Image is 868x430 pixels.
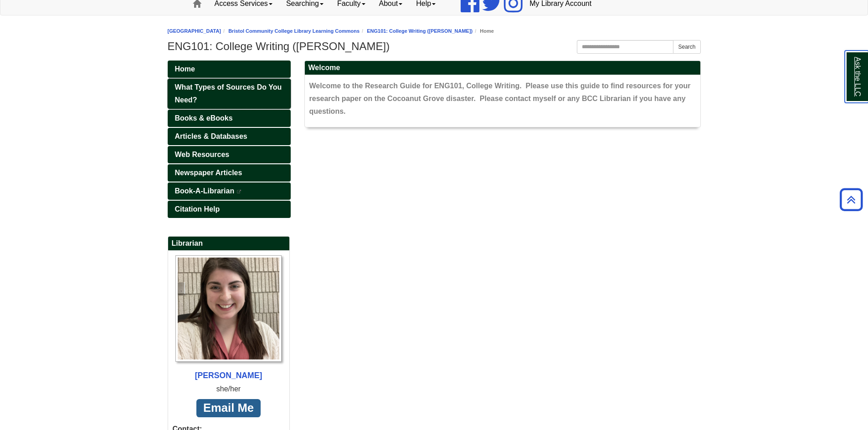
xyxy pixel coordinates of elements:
[175,132,247,140] span: Articles & Databases
[168,164,291,182] a: Newspaper Articles
[175,65,195,73] span: Home
[173,255,285,382] a: Profile Photo [PERSON_NAME]
[168,61,291,78] a: Home
[175,205,220,213] span: Citation Help
[673,40,700,54] button: Search
[175,114,233,122] span: Books & eBooks
[168,182,291,200] a: Book-A-Librarian
[168,146,291,163] a: Web Resources
[473,27,494,35] li: Home
[309,82,691,115] span: Welcome to the Research Guide for ENG101, College Writing. Please use this guide to find resource...
[837,193,866,206] a: Back to Top
[367,28,473,34] a: ENG101: College Writing ([PERSON_NAME])
[173,383,285,395] div: she/her
[228,28,360,34] a: Bristol Community College Library Learning Commons
[168,128,291,145] a: Articles & Databases
[305,61,700,75] h2: Welcome
[175,169,242,177] span: Newspaper Articles
[173,369,285,383] div: [PERSON_NAME]
[168,28,221,34] a: [GEOGRAPHIC_DATA]
[168,110,291,127] a: Books & eBooks
[236,190,242,194] i: This link opens in a new window
[175,83,282,104] span: What Types of Sources Do You Need?
[196,399,261,418] a: Email Me
[175,151,230,158] span: Web Resources
[175,255,282,362] img: Profile Photo
[175,187,235,195] span: Book-A-Librarian
[168,79,291,109] a: What Types of Sources Do You Need?
[168,27,701,35] nav: breadcrumb
[168,237,289,251] h2: Librarian
[168,201,291,218] a: Citation Help
[168,40,701,53] h1: ENG101: College Writing ([PERSON_NAME])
